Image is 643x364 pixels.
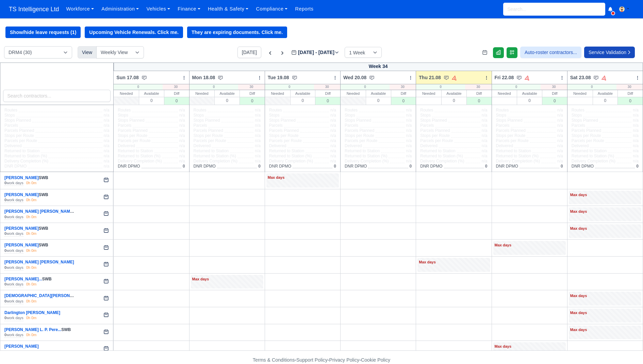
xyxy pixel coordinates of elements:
div: work days [4,180,23,186]
span: Delivery Completion (%) [345,159,389,164]
div: 0h 0m [26,315,37,321]
span: Parcels [420,123,434,128]
span: n/a [179,159,185,163]
span: n/a [330,128,336,133]
span: n/a [482,118,488,123]
a: Privacy Policy [329,357,360,363]
span: n/a [482,113,488,118]
span: Parcels Planned [420,128,450,133]
span: n/a [633,128,639,133]
span: n/a [179,128,185,133]
span: Routes [4,108,17,113]
strong: 0 [4,181,6,185]
div: 0 [366,97,391,104]
span: Stops per Route [269,133,299,138]
div: 30 [314,84,340,90]
a: Health & Safety [204,2,252,16]
span: Delivered [194,143,211,149]
span: n/a [406,113,412,118]
div: Needed [416,90,441,97]
span: n/a [255,128,261,133]
span: Returned to Station (%) [420,154,463,159]
span: n/a [482,143,488,148]
span: n/a [482,159,488,163]
span: 0 [410,164,412,169]
span: Delivered [118,143,135,149]
span: n/a [557,154,563,158]
span: Parcels [345,123,358,128]
div: SWB [4,175,75,181]
span: Stops per Route [572,133,601,138]
span: Returned to Station (%) [4,154,47,159]
div: 0 [416,84,465,90]
span: n/a [104,118,110,123]
span: Routes [194,108,207,113]
span: Thu 21.08 [419,74,441,81]
span: Stops per Route [118,133,147,138]
div: Available [442,90,466,97]
button: Auto-roster contractors... [520,47,581,58]
span: n/a [104,154,110,158]
div: 0 [341,84,390,90]
div: Available [215,90,240,97]
span: n/a [482,154,488,158]
div: 30 [390,84,416,90]
a: [PERSON_NAME] [4,344,39,349]
span: Returned to Station (%) [496,154,539,159]
span: Stops [345,113,355,118]
span: n/a [255,123,261,128]
span: Delivered [345,143,362,149]
div: Diff [542,90,567,97]
span: Sat 23.08 [570,74,591,81]
a: Cookie Policy [361,357,390,363]
span: n/a [255,149,261,153]
span: DNR DPMO [194,164,216,169]
span: 0 [334,164,336,169]
a: Workforce [62,2,98,16]
a: Upcoming Vehicle Renewals. Click me. [85,27,183,38]
span: Returned to Station (%) [194,154,236,159]
span: Fri 22.08 [495,74,514,81]
span: n/a [104,159,110,163]
span: n/a [330,154,336,158]
span: n/a [633,123,639,128]
span: n/a [104,143,110,148]
span: n/a [330,143,336,148]
span: Stops per Route [194,133,223,138]
div: View [78,46,97,58]
div: 0h 0m [26,349,37,355]
div: 30 [238,84,264,90]
a: Terms & Conditions [253,357,295,363]
span: Delivered [269,143,286,149]
span: Returned to Station [572,149,607,154]
span: Routes [269,108,282,113]
span: Stops Planned [194,118,220,123]
span: DNR DPMO [4,164,27,169]
span: Returned to Station (%) [269,154,312,159]
span: Stops Planned [496,118,523,123]
span: Delivered [496,143,513,149]
span: Stops Planned [572,118,598,123]
div: 30 [541,84,567,90]
span: Stops [4,113,15,118]
div: 0h 0m [26,214,37,220]
a: Darlington [PERSON_NAME] [4,310,60,315]
span: Parcels per Route [4,138,37,143]
span: Returned to Station [4,149,39,154]
div: 0 [139,97,164,104]
div: 0 [114,84,163,90]
span: n/a [406,123,412,128]
span: Delivery Completion (%) [118,159,162,164]
span: Delivery Completion (%) [269,159,313,164]
span: Returned to Station [118,149,153,154]
span: Returned to Station [420,149,455,154]
span: n/a [179,154,185,158]
span: n/a [406,138,412,143]
a: [PERSON_NAME] L. P. Pere... [4,327,61,332]
span: n/a [482,123,488,128]
span: n/a [104,164,110,169]
span: Stops [269,113,280,118]
span: 0 [258,164,261,169]
div: 0h 0m [26,197,37,203]
span: n/a [557,159,563,163]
